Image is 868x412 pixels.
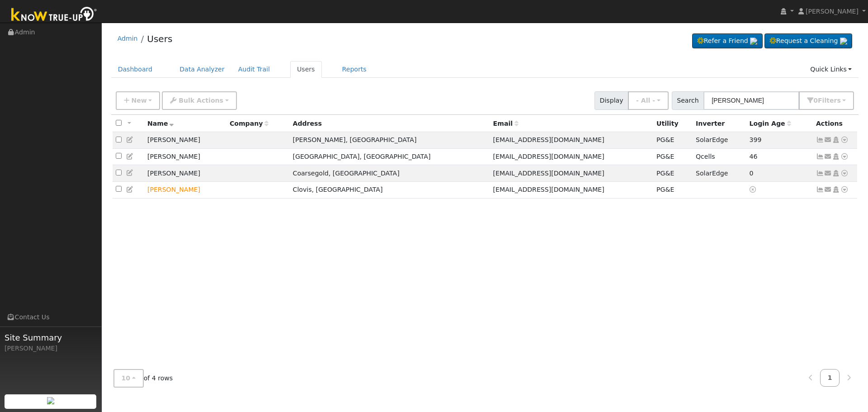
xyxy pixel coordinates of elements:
a: rcdillon@yahoo.com [824,135,832,145]
a: Edit User [126,136,134,143]
span: Display [594,91,628,110]
a: Reports [335,61,373,78]
span: Site Summary [5,331,97,344]
img: retrieve [750,38,757,45]
span: PG&E [656,186,674,193]
a: Show Graph [816,186,824,193]
span: PG&E [656,170,674,177]
input: Search [703,91,799,110]
span: Bulk Actions [179,97,223,104]
td: [PERSON_NAME] [144,132,226,149]
td: [PERSON_NAME], [GEOGRAPHIC_DATA] [290,132,490,149]
span: Days since last login [750,120,791,127]
td: [PERSON_NAME] [144,148,226,165]
button: Bulk Actions [162,91,236,110]
a: Login As [832,170,840,177]
a: Users [290,61,322,78]
span: [EMAIL_ADDRESS][DOMAIN_NAME] [493,186,604,193]
td: Lead [144,181,226,198]
span: Filter [818,97,841,104]
a: Login As [832,136,840,143]
a: Edit User [126,186,134,193]
span: [EMAIL_ADDRESS][DOMAIN_NAME] [493,170,604,177]
a: Other actions [840,169,849,178]
img: retrieve [840,38,847,45]
td: [GEOGRAPHIC_DATA], [GEOGRAPHIC_DATA] [290,148,490,165]
a: Other actions [840,185,849,194]
a: Edit User [126,153,134,160]
span: PG&E [656,136,674,143]
img: Know True-Up [7,5,102,25]
a: Quick Links [803,61,859,78]
button: 10 [113,369,144,388]
span: SolarEdge [696,136,728,143]
span: Email [493,120,519,127]
a: Other actions [840,135,849,145]
a: dillonger23@gmail.com [824,152,832,161]
span: of 4 rows [113,369,173,388]
a: Shannonhayes211@gmail.com [824,169,832,178]
span: 08/22/2025 3:26:56 PM [750,170,754,177]
td: Coarsegold, [GEOGRAPHIC_DATA] [290,165,490,182]
span: 07/19/2024 12:29:55 PM [750,136,762,143]
span: [EMAIL_ADDRESS][DOMAIN_NAME] [493,153,604,160]
a: Data Analyzer [173,61,231,78]
a: Admin [118,35,138,42]
span: [EMAIL_ADDRESS][DOMAIN_NAME] [493,136,604,143]
a: Show Graph [816,170,824,177]
span: s [837,97,840,104]
div: Actions [816,119,854,128]
a: Request a Cleaning [764,33,852,49]
td: [PERSON_NAME] [144,165,226,182]
button: - All - [628,91,669,110]
button: New [116,91,160,110]
span: [PERSON_NAME] [806,8,859,15]
div: Inverter [696,119,743,128]
span: Search [672,91,704,110]
a: 1 [820,369,840,387]
span: 10 [122,374,131,382]
a: No login access [750,186,758,193]
a: Audit Trail [231,61,277,78]
td: Clovis, [GEOGRAPHIC_DATA] [290,181,490,198]
div: [PERSON_NAME] [5,344,97,353]
span: New [131,97,146,104]
div: Address [293,119,487,128]
img: retrieve [47,397,54,404]
a: Show Graph [816,136,824,143]
span: Name [147,120,174,127]
span: PG&E [656,153,674,160]
a: Dashboard [111,61,160,78]
a: Other actions [840,152,849,161]
button: 0Filters [799,91,854,110]
a: Users [147,33,172,44]
span: Qcells [696,153,715,160]
div: Utility [656,119,689,128]
span: 07/07/2025 6:37:16 PM [750,153,758,160]
span: Company name [230,120,269,127]
span: SolarEdge [696,170,728,177]
a: Show Graph [816,153,824,160]
a: dillonmck@msn.com [824,185,832,194]
a: Edit User [126,169,134,176]
a: Refer a Friend [692,33,763,49]
a: Login As [832,153,840,160]
a: Login As [832,186,840,193]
